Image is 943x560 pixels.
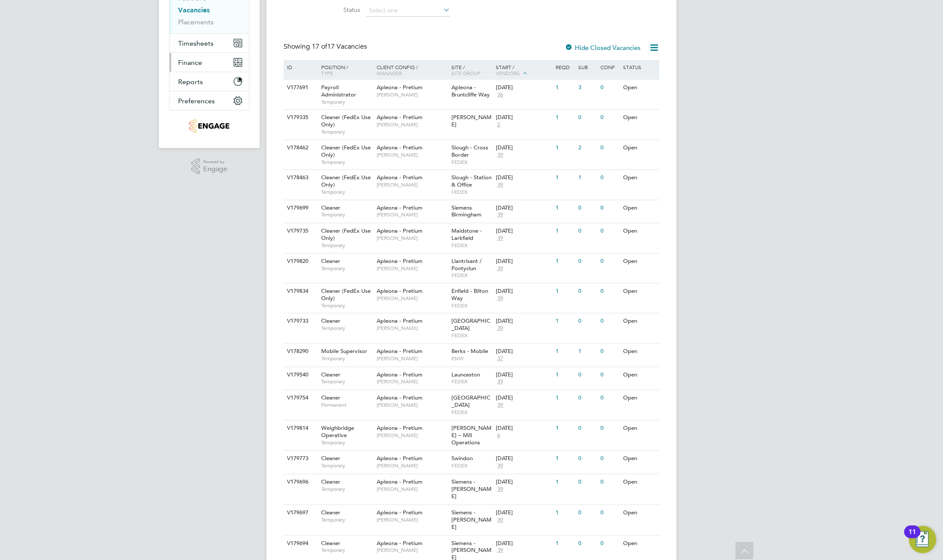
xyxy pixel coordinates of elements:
div: 0 [576,474,598,490]
span: FEDEX [451,409,492,416]
span: 39 [496,211,504,219]
div: 0 [576,223,598,239]
span: Enfield - Bilton Way [451,287,488,302]
div: V179834 [285,283,315,299]
div: 0 [598,505,621,521]
span: Temporary [321,325,372,332]
div: [DATE] [496,371,551,379]
a: Go to home page [169,119,249,133]
span: Preferences [178,97,215,105]
span: Powered by [203,158,227,166]
div: V178290 [285,344,315,359]
span: [PERSON_NAME] [377,235,447,242]
button: Reports [170,72,249,91]
span: [PERSON_NAME] [377,378,447,385]
span: FEDEX [451,242,492,249]
span: Llantrisant / Pontyclun [451,257,482,272]
div: V179335 [285,110,315,125]
span: FEDEX [451,378,492,385]
span: 36 [496,91,504,99]
div: Start / [494,60,553,81]
div: Open [621,170,658,186]
div: 1 [553,254,576,269]
span: Apleona - Pretium [377,174,422,181]
span: Temporary [321,265,372,272]
div: Conf [598,60,621,74]
span: [GEOGRAPHIC_DATA] [451,317,490,332]
span: FEDEX [451,302,492,309]
span: Cleaner [321,394,340,401]
div: Showing [284,42,369,51]
button: Preferences [170,91,249,110]
input: Select one [366,5,450,17]
div: Site / [449,60,494,80]
div: 1 [553,474,576,490]
span: Temporary [321,128,372,135]
div: Open [621,200,658,216]
div: [DATE] [496,204,551,212]
button: Timesheets [170,34,249,52]
div: 0 [598,474,621,490]
span: Cleaner (FedEx Use Only) [321,227,371,242]
div: 2 [576,140,598,156]
span: Reports [178,78,203,86]
a: Vacancies [178,6,210,14]
span: Temporary [321,462,372,469]
span: 39 [496,295,504,302]
div: 1 [553,344,576,359]
span: Maidstone - Larkfield [451,227,482,242]
span: Apleona - Pretium [377,317,422,324]
span: Finance [178,58,202,67]
div: V179696 [285,474,315,490]
span: [PERSON_NAME] [451,114,492,128]
div: 0 [576,367,598,383]
div: 1 [553,140,576,156]
span: Temporary [321,189,372,195]
span: Site Group [451,70,480,76]
span: Cleaner (FedEx Use Only) [321,174,371,188]
span: Apleona - Pretium [377,114,422,121]
span: [PERSON_NAME] [377,432,447,439]
span: [PERSON_NAME] [377,152,447,158]
span: Apleona - Pretium [377,204,422,211]
span: Temporary [321,159,372,166]
span: 2 [496,121,501,128]
div: 0 [598,313,621,329]
span: 39 [496,235,504,242]
span: Swindon [451,455,473,462]
div: Open [621,80,658,96]
div: 1 [553,223,576,239]
span: 6 [496,432,501,439]
span: 39 [496,181,504,189]
div: Open [621,140,658,156]
div: V179733 [285,313,315,329]
span: Apleona - Pretium [377,287,422,295]
div: 0 [576,110,598,125]
span: [PERSON_NAME] [377,295,447,302]
div: 3 [576,80,598,96]
div: V179694 [285,536,315,551]
div: 0 [598,536,621,551]
div: 0 [598,283,621,299]
span: [PERSON_NAME] [377,325,447,332]
div: [DATE] [496,540,551,547]
div: [DATE] [496,425,551,432]
div: 0 [598,110,621,125]
span: 17 of [312,42,327,51]
span: Apleona - Pretium [377,371,422,378]
span: 39 [496,516,504,524]
div: 0 [598,390,621,406]
span: [PERSON_NAME] [377,91,447,98]
div: 0 [598,451,621,467]
span: Apleona - Bruntcliffe Way [451,84,490,98]
span: 17 Vacancies [312,42,367,51]
span: Cleaner (FedEx Use Only) [321,114,371,128]
span: 39 [496,325,504,332]
span: 39 [496,547,504,554]
div: 0 [598,140,621,156]
div: 0 [598,170,621,186]
div: 1 [553,420,576,436]
span: Temporary [321,486,372,493]
div: [DATE] [496,227,551,235]
span: [PERSON_NAME] [377,402,447,408]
